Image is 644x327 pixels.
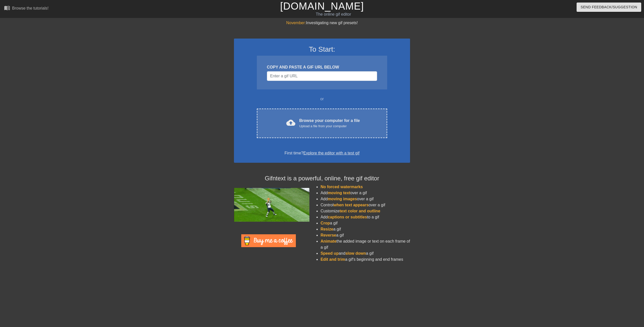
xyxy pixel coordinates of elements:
[4,5,49,13] a: Browse the tutorials!
[320,214,410,220] li: Add to a gif
[234,188,309,222] img: football_small.gif
[320,221,330,225] span: Crop
[320,238,410,250] li: the added image or text on each frame of a gif
[303,151,359,155] a: Explore the editor with a test gif
[286,118,295,127] span: cloud_upload
[320,227,333,231] span: Resize
[320,239,336,243] span: Animate
[320,250,410,256] li: and a gif
[340,209,380,213] span: text color and outline
[320,233,336,237] span: Reverse
[320,256,410,263] li: a gif's beginning and end frames
[240,45,404,54] h3: To Start:
[328,197,357,201] span: moving images
[320,190,410,196] li: Add over a gif
[241,234,296,247] img: Buy Me A Coffee
[320,232,410,238] li: a gif
[267,71,377,81] input: Username
[345,251,366,255] span: slow down
[581,4,637,10] span: Send Feedback/Suggestion
[286,21,306,25] span: November:
[280,1,364,12] a: [DOMAIN_NAME]
[577,3,641,12] button: Send Feedback/Suggestion
[328,215,367,219] span: captions or subtitles
[320,226,410,232] li: a gif
[240,150,404,156] div: First time?
[320,251,339,255] span: Speed up
[299,124,360,129] div: Upload a file from your computer
[12,6,49,10] div: Browse the tutorials!
[234,20,410,26] div: Investigating new gif presets!
[320,185,363,189] span: No forced watermarks
[328,191,350,195] span: moving text
[267,64,377,70] div: COPY AND PASTE A GIF URL BELOW
[320,220,410,226] li: a gif
[299,118,360,129] div: Browse your computer for a file
[320,208,410,214] li: Customize
[217,11,450,17] div: The online gif editor
[4,5,10,11] span: menu_book
[234,175,410,182] h4: Gifntext is a powerful, online, free gif editor
[320,257,345,261] span: Edit and trim
[320,196,410,202] li: Add over a gif
[334,203,369,207] span: when text appears
[320,202,410,208] li: Control over a gif
[247,96,397,102] div: or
